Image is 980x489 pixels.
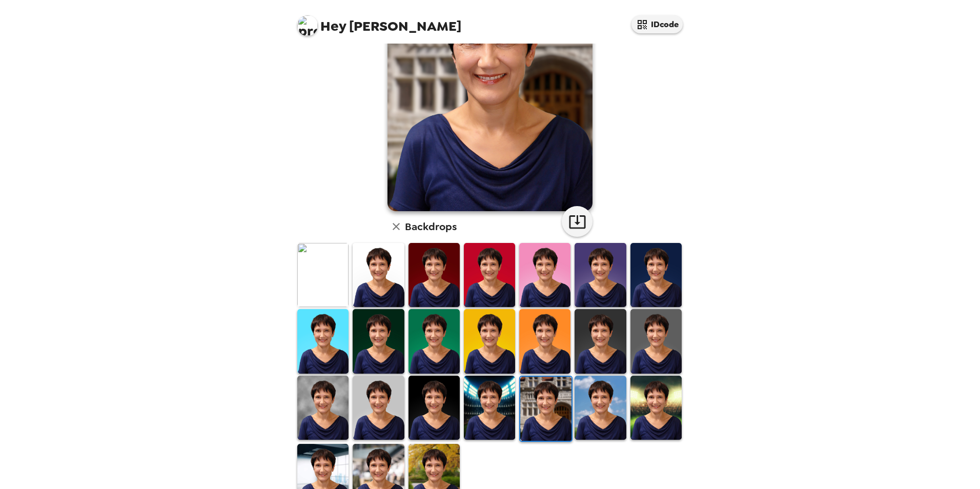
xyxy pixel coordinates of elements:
img: Original [297,243,349,307]
span: Hey [320,17,346,35]
h6: Backdrops [405,218,457,235]
img: profile pic [297,15,318,36]
button: IDcode [631,15,683,33]
span: [PERSON_NAME] [297,10,461,33]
